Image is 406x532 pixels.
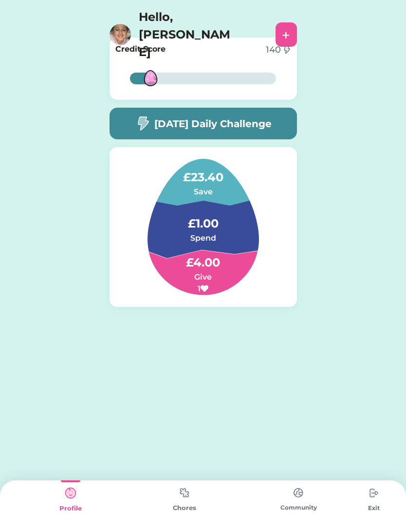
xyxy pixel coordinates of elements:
[61,483,80,503] img: type%3Dkids%2C%20state%3Dselected.svg
[154,205,252,232] h4: £1.00
[282,27,290,42] div: +
[175,483,194,502] img: type%3Dchores%2C%20state%3Ddefault.svg
[128,503,241,513] div: Chores
[364,483,384,503] img: type%3Dchores%2C%20state%3Ddefault.svg
[355,504,392,513] div: Exit
[135,116,150,131] img: image-flash-1--flash-power-connect-charge-electricity-lightning.svg
[135,62,166,94] img: MFN-Bird-Pink-Egg.svg
[154,232,252,244] h6: Spend
[241,503,355,512] div: Community
[132,73,274,84] div: 16%
[154,116,272,131] h5: [DATE] Daily Challenge
[154,159,252,186] h4: £23.40
[110,24,131,45] img: https%3A%2F%2F1dfc823d71cc564f25c7cc035732a2d8.cdn.bubble.io%2Ff1752440851857x582890422832436400%...
[154,271,252,283] h6: Give
[124,159,282,295] img: Group%201.svg
[14,504,128,513] div: Profile
[139,8,236,61] h4: Hello, [PERSON_NAME]
[154,283,252,295] h6: 1
[154,244,252,271] h4: £4.00
[154,186,252,198] h6: Save
[289,483,308,502] img: type%3Dchores%2C%20state%3Ddefault.svg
